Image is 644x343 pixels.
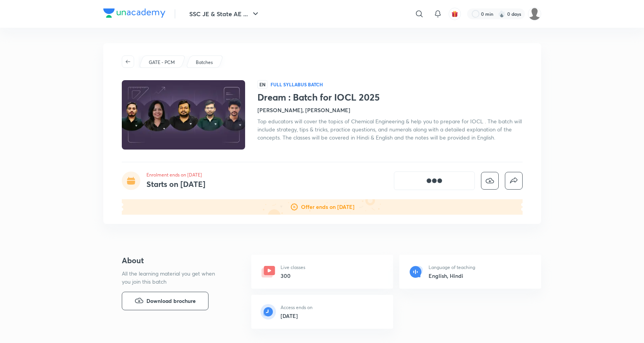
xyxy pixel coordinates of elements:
h6: 300 [281,272,305,280]
h4: About [122,255,227,266]
h4: Starts on [DATE] [146,179,205,189]
a: GATE - PCM [147,59,176,66]
h6: [DATE] [281,312,313,320]
a: Batches [194,59,214,66]
p: Full Syllabus Batch [271,81,323,87]
button: SSC JE & State AE ... [185,6,265,22]
img: Thumbnail [120,79,246,150]
button: Download brochure [122,292,209,310]
p: Enrolment ends on [DATE] [146,171,205,178]
span: Download brochure [146,297,196,305]
span: Offer ends on [DATE] [301,204,355,210]
button: [object Object] [394,171,475,190]
img: Abdul Ramzeen [528,7,541,20]
span: Top educators will cover the topics of Chemical Engineering & help you to prepare for IOCL . The ... [257,118,522,141]
img: offer [289,202,299,212]
h4: [PERSON_NAME], [PERSON_NAME] [257,106,350,114]
p: All the learning material you get when you join this batch [122,269,221,286]
p: Language of teaching [429,264,475,271]
p: Batches [196,59,213,66]
p: Live classes [281,264,305,271]
img: Company Logo [103,8,165,18]
span: EN [257,80,267,89]
img: offer [122,199,523,215]
h1: Dream : Batch for IOCL 2025 [257,92,523,103]
h6: English, Hindi [429,272,475,280]
button: avatar [449,8,461,20]
img: avatar [451,10,458,17]
p: Access ends on [281,304,313,311]
img: streak [498,10,506,18]
a: Company Logo [103,8,165,20]
p: GATE - PCM [149,59,175,66]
